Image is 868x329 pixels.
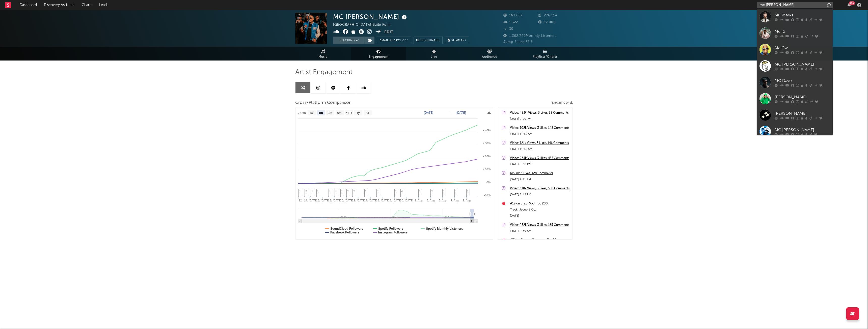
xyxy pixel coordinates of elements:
div: MC [PERSON_NAME] [333,13,408,21]
span: Summary [451,39,466,42]
a: MC Davo [757,74,833,91]
span: 163.652 [503,14,523,17]
text: 1y [357,111,360,115]
text: → [448,111,451,114]
span: 1.322 [503,21,518,24]
div: [DATE] 8:42 PM [510,192,570,198]
span: 1 [299,190,301,193]
a: Video: 234k Views, 3 Likes, 437 Comments [510,155,570,161]
button: Edit [384,29,393,36]
text: 20. [DATE] [340,199,354,202]
div: [PERSON_NAME] [775,110,830,116]
a: Music [295,47,351,61]
span: Audience [482,54,497,60]
a: Audience [462,47,517,61]
span: Engagement [368,54,389,60]
button: 99+ [847,3,851,7]
a: Video: 102k Views, 3 Likes, 148 Comments [510,125,570,131]
text: 24. [DATE] [364,199,377,202]
span: 2 [305,190,307,193]
a: Benchmark [414,37,443,44]
div: [PERSON_NAME] [775,94,830,100]
span: 1 [335,190,337,193]
span: 1.362.740 Monthly Listeners [503,34,557,38]
text: Facebook Followers [330,231,360,234]
div: [DATE] 11:13 AM [510,131,570,137]
text: Spotify Monthly Listeners [426,227,463,230]
a: Video: 318k Views, 3 Likes, 680 Comments [510,186,570,192]
a: Video: 252k Views, 3 Likes, 165 Comments [510,222,570,228]
span: 1 [317,190,319,193]
span: Music [318,54,328,60]
text: 5. Aug [439,199,447,202]
text: All [366,111,369,115]
text: Zoom [298,111,306,115]
div: [GEOGRAPHIC_DATA] | Baile Funk [333,22,397,28]
a: [PERSON_NAME] [757,107,833,123]
text: 3m [328,111,332,115]
span: 2 [347,190,349,193]
span: 4 [401,190,403,193]
a: Mc IG [757,25,833,41]
text: YTD [346,111,352,115]
span: Artist Engagement [295,69,352,75]
a: #31 on Shazam Discovery Top 50 [510,237,570,243]
text: 1. Aug [415,199,423,202]
div: Mc IG [775,28,830,35]
span: 1 [395,190,397,193]
span: 1 [341,190,343,193]
text: + 20% [483,155,491,158]
text: [DATE] [456,111,466,114]
text: Spotify Followers [378,227,403,230]
div: Track: Jacob & Co. [510,207,570,213]
span: 2 [353,190,355,193]
text: 14. [DATE] [304,199,317,202]
a: Engagement [351,47,406,61]
text: 6m [337,111,342,115]
a: Video: 121k Views, 3 Likes, 146 Comments [510,140,570,146]
text: [DATE] [424,111,433,114]
a: Video: 48.9k Views, 3 Likes, 52 Comments [510,110,570,116]
text: 16. [DATE] [316,199,330,202]
text: Instagram Followers [378,231,408,234]
a: Mc Gw [757,41,833,58]
text: 28. [DATE] [388,199,401,202]
span: 1 [467,190,469,193]
text: + 40% [483,129,491,132]
a: MC [PERSON_NAME] [757,58,833,74]
a: MC [PERSON_NAME] [757,123,833,140]
text: 7. Aug [451,199,458,202]
span: 2 [365,190,367,193]
a: [PERSON_NAME] [757,91,833,107]
div: 99 + [849,1,855,5]
span: 35 [503,27,513,31]
span: Jump Score: 57.6 [503,40,533,44]
div: MC [PERSON_NAME] [775,127,830,133]
a: #19 on Brazil Soul Top 200 [510,201,570,207]
text: 1w [309,111,313,115]
text: -10% [484,194,491,197]
text: 26. [DATE] [376,199,389,202]
span: 276.114 [538,14,557,17]
div: [DATE] [510,213,570,219]
a: Playlists/Charts [517,47,573,61]
div: [DATE] 2:41 PM [510,176,570,183]
button: Tracking [333,37,365,44]
a: Album: 3 Likes, 128 Comments [510,170,570,176]
input: Search for artists [757,2,833,8]
span: 1 [377,190,379,193]
text: 9. Aug [463,199,471,202]
text: 0% [486,181,491,184]
div: [DATE] 11:47 AM [510,146,570,152]
button: Summary [445,37,469,44]
span: Playlists/Charts [533,54,558,60]
text: 18. [DATE] [328,199,341,202]
a: Live [406,47,462,61]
